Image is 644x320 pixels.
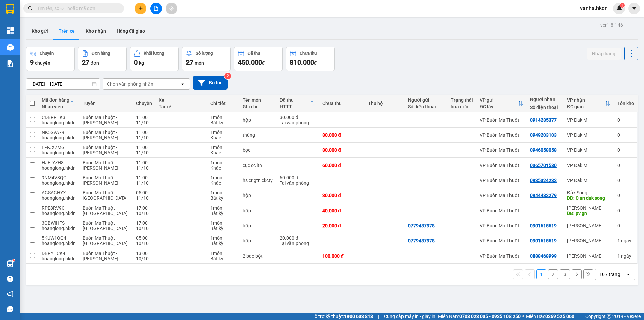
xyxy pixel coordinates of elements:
[617,223,634,228] div: 0
[243,97,273,103] div: Tên món
[567,238,610,243] div: [PERSON_NAME]
[83,145,118,155] span: Buôn Ma Thuột - [PERSON_NAME]
[210,120,236,125] div: Bất kỳ
[136,241,152,246] div: 10/10
[92,51,110,56] div: Đơn hàng
[136,235,152,241] div: 05:00
[210,135,236,140] div: Khác
[631,5,637,11] span: caret-down
[42,195,76,201] div: hoanglong.hkdn
[83,250,118,261] span: Buôn Ma Thuột - [PERSON_NAME]
[26,23,53,39] button: Kho gửi
[280,235,316,241] div: 20.000 đ
[42,115,76,120] div: CDBRFHK3
[344,314,373,319] strong: 1900 633 818
[83,101,129,106] div: Tuyến
[136,101,152,106] div: Chuyến
[180,81,185,87] svg: open
[169,6,174,11] span: aim
[28,6,33,11] span: search
[136,135,152,140] div: 11/10
[210,165,236,171] div: Khác
[6,4,14,14] img: logo-vxr
[243,208,273,213] div: hộp
[563,95,614,112] th: Toggle SortBy
[617,132,634,138] div: 0
[210,130,236,135] div: 1 món
[480,208,523,213] div: VP Buôn Ma Thuột
[567,147,610,153] div: VP Đak Mil
[530,132,557,138] div: 0949203103
[136,256,152,261] div: 10/10
[26,47,75,71] button: Chuyến9chuyến
[42,175,76,180] div: 9NM4V8QC
[480,238,523,243] div: VP Buôn Ma Thuột
[621,3,623,8] span: 1
[42,211,76,216] div: hoanglong.hkdn
[7,27,14,34] img: dashboard-icon
[384,313,436,320] span: Cung cấp máy in - giấy in:
[243,238,273,243] div: hộp
[560,269,570,279] button: 3
[159,104,203,109] div: Tài xế
[567,132,610,138] div: VP Đak Mil
[280,120,316,125] div: Tại văn phòng
[210,235,236,241] div: 1 món
[243,253,273,259] div: 2 bao bột
[545,314,574,319] strong: 0369 525 060
[567,97,605,103] div: VP nhận
[193,76,228,90] button: Bộ lọc
[134,58,138,66] span: 0
[111,23,150,39] button: Hàng đã giao
[567,211,610,216] div: DĐ: pv gn
[607,314,611,319] span: copyright
[210,226,236,231] div: Bất kỳ
[567,190,610,195] div: Đắk Song
[78,47,127,71] button: Đơn hàng27đơn
[567,205,610,211] div: [PERSON_NAME]
[322,193,361,198] div: 30.000 đ
[314,60,317,66] span: đ
[567,104,605,109] div: ĐC giao
[617,238,634,243] div: 1
[280,97,311,103] div: Đã thu
[322,163,361,168] div: 60.000 đ
[280,115,316,120] div: 30.000 đ
[159,97,203,103] div: Xe
[322,147,361,153] div: 30.000 đ
[166,3,177,14] button: aim
[42,220,76,226] div: 3GBWIHFS
[42,250,76,256] div: DBRYHCK4
[42,97,70,103] div: Mã đơn hàng
[567,223,610,228] div: [PERSON_NAME]
[280,241,316,246] div: Tại văn phòng
[408,238,435,243] div: 0779487978
[567,253,610,259] div: [PERSON_NAME]
[280,175,316,180] div: 60.000 đ
[530,253,557,259] div: 0888468999
[451,104,473,109] div: hóa đơn
[91,60,99,66] span: đơn
[7,276,13,282] span: question-circle
[480,163,523,168] div: VP Buôn Ma Thuột
[42,145,76,150] div: EFFJX7M6
[322,223,361,228] div: 20.000 đ
[617,101,634,106] div: Tồn kho
[243,147,273,153] div: bọc
[83,160,118,171] span: Buôn Ma Thuột - [PERSON_NAME]
[210,175,236,180] div: 1 món
[280,104,311,109] div: HTTT
[408,223,435,228] div: 0779487978
[408,104,444,109] div: Số điện thoại
[322,253,361,259] div: 100.000 đ
[136,250,152,256] div: 13:00
[617,117,634,123] div: 0
[210,241,236,246] div: Bất kỳ
[599,271,620,278] div: 10 / trang
[37,5,116,12] input: Tìm tên, số ĐT hoặc mã đơn
[480,178,523,183] div: VP Buôn Ma Thuột
[300,51,317,56] div: Chưa thu
[408,97,444,103] div: Người gửi
[530,178,557,183] div: 0935324232
[136,175,152,180] div: 11:00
